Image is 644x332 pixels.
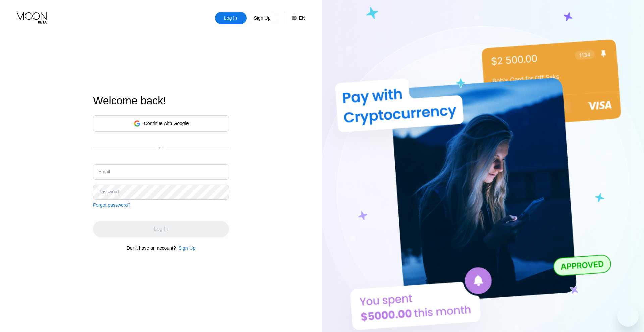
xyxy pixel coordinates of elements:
div: Email [98,169,110,174]
div: Sign Up [176,245,195,251]
div: Forgot password? [93,202,130,208]
div: Log In [223,15,238,21]
div: Sign Up [247,12,278,24]
div: Sign Up [253,15,271,21]
div: EN [299,15,305,21]
div: Continue with Google [144,121,189,126]
div: Log In [215,12,247,24]
div: Welcome back! [93,94,229,107]
div: Sign Up [178,245,195,251]
div: or [159,146,163,150]
div: Continue with Google [93,115,229,132]
div: EN [285,12,305,24]
div: Password [98,189,119,194]
iframe: Button to launch messaging window [617,305,639,327]
div: Don't have an account? [127,245,176,251]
